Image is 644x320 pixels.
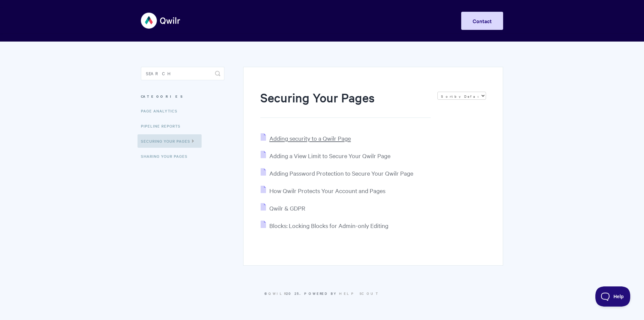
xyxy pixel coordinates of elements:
[269,187,385,194] span: How Qwilr Protects Your Account and Pages
[261,152,390,159] a: Adding a View Limit to Secure Your Qwilr Page
[261,134,351,142] a: Adding security to a Qwilr Page
[141,119,185,133] a: Pipeline reports
[461,12,503,30] a: Contact
[141,8,181,33] img: Qwilr Help Center
[304,291,380,296] span: Powered by
[260,89,431,118] h1: Securing Your Pages
[138,134,202,148] a: Securing Your Pages
[141,90,224,102] h3: Categories
[261,169,413,177] a: Adding Password Protection to Secure Your Qwilr Page
[269,169,413,177] span: Adding Password Protection to Secure Your Qwilr Page
[141,104,182,118] a: Page Analytics
[268,291,286,296] a: Qwilr
[141,67,224,80] input: Search
[261,204,305,212] a: Qwilr & GDPR
[141,149,193,163] a: Sharing Your Pages
[261,222,388,229] a: Blocks: Locking Blocks for Admin-only Editing
[269,152,390,159] span: Adding a View Limit to Secure Your Qwilr Page
[141,290,503,296] p: © 2025.
[339,291,380,296] a: Help Scout
[269,204,305,212] span: Qwilr & GDPR
[437,92,486,100] select: Page reloads on selection
[595,286,631,307] iframe: Toggle Customer Support
[269,134,351,142] span: Adding security to a Qwilr Page
[261,187,385,194] a: How Qwilr Protects Your Account and Pages
[269,222,388,229] span: Blocks: Locking Blocks for Admin-only Editing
